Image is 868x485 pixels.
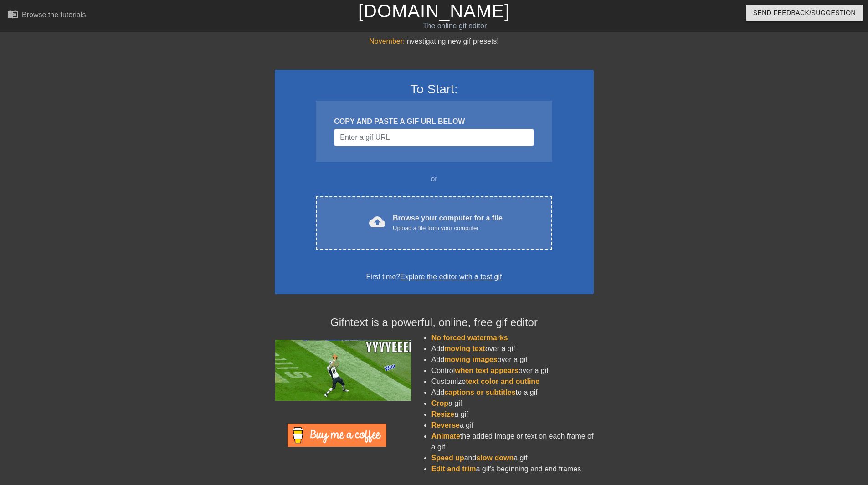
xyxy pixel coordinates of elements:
li: Control over a gif [431,365,594,376]
span: Animate [431,432,460,440]
li: a gif [431,420,594,431]
div: First time? [287,271,582,282]
li: Customize [431,376,594,387]
h3: To Start: [287,82,582,97]
li: and a gif [431,453,594,464]
button: Send Feedback/Suggestion [746,5,863,21]
span: when text appears [455,367,519,374]
span: Reverse [431,421,460,429]
li: Add over a gif [431,343,594,354]
li: Add over a gif [431,354,594,365]
span: Send Feedback/Suggestion [753,7,856,19]
li: a gif [431,409,594,420]
div: The online gif editor [294,20,616,31]
span: Speed up [431,454,464,462]
a: [DOMAIN_NAME] [358,1,510,21]
input: Username [334,129,534,146]
span: Crop [431,399,448,407]
li: Add to a gif [431,387,594,398]
div: COPY AND PASTE A GIF URL BELOW [334,116,534,127]
li: a gif [431,398,594,409]
div: Browse your computer for a file [393,213,503,233]
div: Browse the tutorials! [22,11,88,19]
span: Edit and trim [431,465,476,473]
span: No forced watermarks [431,334,508,342]
a: Browse the tutorials! [7,9,88,23]
div: Investigating new gif presets! [275,36,594,47]
img: Buy Me A Coffee [288,424,386,447]
div: or [298,174,570,184]
span: cloud_upload [369,214,385,230]
span: moving text [444,345,485,352]
span: moving images [444,356,497,363]
span: menu_book [7,9,18,20]
a: Explore the editor with a test gif [400,273,502,281]
li: a gif's beginning and end frames [431,464,594,475]
span: Resize [431,410,455,418]
h4: Gifntext is a powerful, online, free gif editor [275,316,594,329]
div: Upload a file from your computer [393,224,503,233]
span: slow down [476,454,514,462]
span: captions or subtitles [444,388,515,396]
span: November: [369,37,405,45]
span: text color and outline [466,378,539,385]
img: football_small.gif [275,340,411,401]
li: the added image or text on each frame of a gif [431,431,594,453]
